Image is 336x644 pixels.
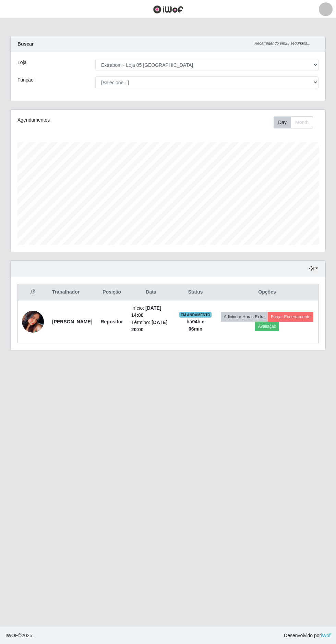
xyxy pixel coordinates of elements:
img: CoreUI Logo [153,5,183,14]
span: Desenvolvido por [284,632,331,639]
button: Day [274,116,291,128]
li: Início: [131,305,171,319]
strong: [PERSON_NAME] [52,319,92,324]
th: Posição [96,284,127,300]
a: iWof [321,633,331,638]
th: Status [175,284,216,300]
button: Avaliação [255,322,279,331]
th: Trabalhador [48,284,96,300]
strong: há 04 h e 06 min [187,319,204,332]
button: Month [291,116,313,128]
div: Agendamentos [17,116,137,124]
label: Função [17,76,34,84]
th: Data [127,284,175,300]
i: Recarregando em 23 segundos... [254,41,310,45]
div: Toolbar with button groups [274,116,319,128]
strong: Repositor [100,319,123,324]
time: [DATE] 14:00 [131,305,161,318]
button: Adicionar Horas Extra [221,312,268,322]
img: 1755202513663.jpeg [22,311,44,333]
strong: Buscar [17,41,34,47]
button: Forçar Encerramento [268,312,314,322]
span: © 2025 . [5,632,34,639]
label: Loja [17,59,26,66]
span: EM ANDAMENTO [179,312,212,318]
span: IWOF [5,633,18,638]
th: Opções [216,284,318,300]
li: Término: [131,319,171,333]
div: First group [274,116,313,128]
